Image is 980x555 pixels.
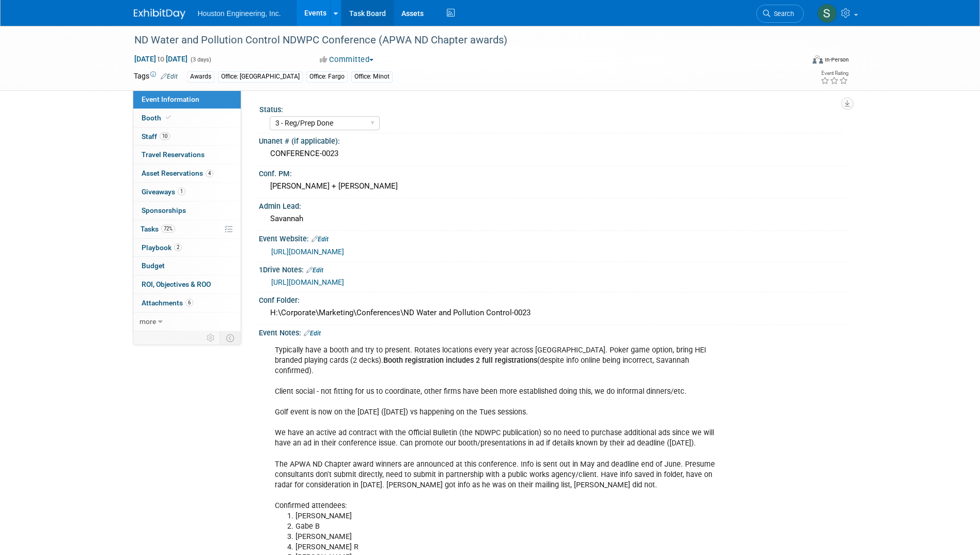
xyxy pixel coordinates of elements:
a: Asset Reservations4 [133,164,241,182]
td: Tags [134,71,178,83]
a: ROI, Objectives & ROO [133,275,241,294]
img: Savannah Hartsoch [817,4,837,23]
a: Edit [304,330,321,337]
a: Tasks72% [133,220,241,238]
a: Staff10 [133,128,241,146]
a: Travel Reservations [133,146,241,164]
div: Admin Lead: [259,198,847,211]
div: Office: [GEOGRAPHIC_DATA] [218,71,303,82]
div: Status: [259,102,842,115]
span: 72% [161,225,175,233]
span: 1 [178,188,185,195]
li: [PERSON_NAME] [295,532,727,542]
div: Conf Folder: [259,292,847,305]
span: 6 [185,299,193,306]
span: ROI, Objectives & ROO [142,280,211,288]
span: Travel Reservations [142,150,205,159]
span: Search [770,10,794,18]
img: Format-Inperson.png [813,55,823,64]
li: [PERSON_NAME] R [295,542,727,552]
span: Budget [142,261,165,270]
a: Booth [133,109,241,127]
div: Awards [187,71,214,82]
span: to [156,55,166,63]
li: Gabe B [295,521,727,532]
a: Edit [312,236,329,243]
div: H:\Corporate\Marketing\Conferences\ND Water and Pollution Control-0023 [267,305,839,321]
a: Event Information [133,90,241,109]
span: Tasks [141,225,175,233]
img: ExhibitDay [134,9,185,19]
span: 4 [206,169,213,177]
a: Edit [306,267,323,274]
a: Attachments6 [133,294,241,312]
i: Booth reservation complete [166,115,171,120]
div: Savannah [267,211,839,227]
a: [URL][DOMAIN_NAME] [271,248,344,256]
span: Booth [142,114,173,122]
button: Committed [316,54,378,65]
div: Event Rating [820,71,848,76]
span: Asset Reservations [142,169,213,177]
span: Giveaways [142,188,185,196]
span: [DATE] [DATE] [134,54,188,64]
span: Sponsorships [142,206,186,214]
div: Office: Fargo [306,71,348,82]
span: Staff [142,132,170,141]
a: Sponsorships [133,202,241,220]
span: (3 days) [190,56,211,63]
div: In-Person [825,56,849,64]
span: more [139,317,156,326]
a: [URL][DOMAIN_NAME] [271,278,344,286]
span: 2 [174,243,182,251]
td: Toggle Event Tabs [220,331,241,345]
b: Booth registration includes 2 full registrations [383,356,537,365]
a: Budget [133,257,241,275]
span: Houston Engineering, Inc. [198,9,281,18]
span: 10 [160,132,170,140]
li: [PERSON_NAME] [295,511,727,521]
div: 1Drive Notes: [259,262,847,275]
div: Unanet # (if applicable): [259,133,847,146]
div: CONFERENCE-0023 [267,146,839,162]
a: Search [756,5,804,23]
a: Edit [161,73,178,80]
span: Event Information [142,95,199,103]
a: Playbook2 [133,239,241,257]
div: Event Format [743,54,849,69]
div: Office: Minot [351,71,393,82]
div: ND Water and Pollution Control NDWPC Conference (APWA ND Chapter awards) [131,31,788,50]
div: Event Notes: [259,325,847,338]
div: Conf. PM: [259,166,847,179]
div: [PERSON_NAME] + [PERSON_NAME] [267,178,839,194]
a: Giveaways1 [133,183,241,201]
span: Playbook [142,243,182,252]
div: Event Website: [259,231,847,244]
td: Personalize Event Tab Strip [202,331,220,345]
a: more [133,313,241,331]
span: Attachments [142,299,193,307]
